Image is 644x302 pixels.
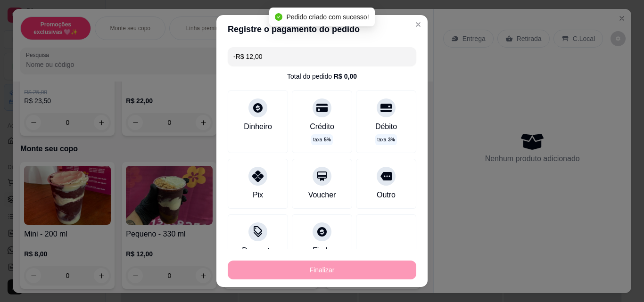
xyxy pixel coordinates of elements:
header: Registre o pagamento do pedido [216,15,428,43]
p: taxa [377,136,395,143]
button: Close [411,17,426,32]
div: Desconto [242,245,274,256]
div: Crédito [310,121,334,132]
span: check-circle [275,13,282,21]
div: R$ 0,00 [334,72,357,81]
span: Pedido criado com sucesso! [286,13,369,21]
div: Débito [375,121,397,132]
p: taxa [313,136,330,143]
input: Ex.: hambúrguer de cordeiro [233,47,411,66]
div: Total do pedido [287,72,357,81]
span: 3 % [388,136,395,143]
div: Voucher [308,189,336,201]
div: Pix [253,189,263,201]
span: 5 % [324,136,330,143]
div: Outro [377,189,396,201]
div: Fiado [313,245,331,256]
div: Dinheiro [244,121,272,132]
